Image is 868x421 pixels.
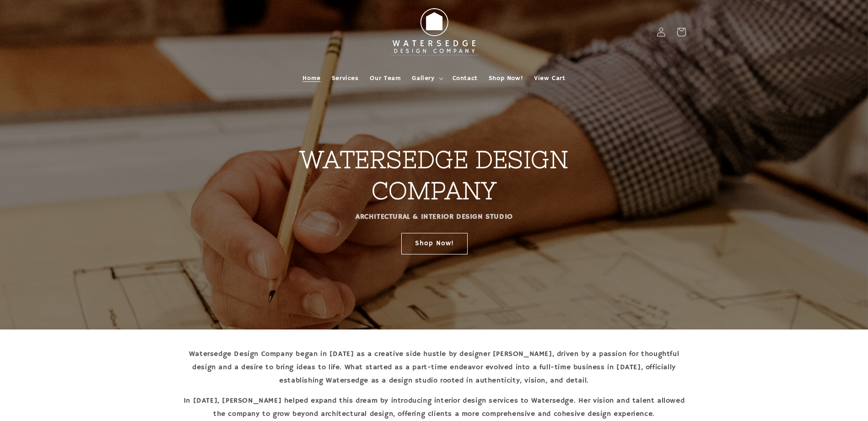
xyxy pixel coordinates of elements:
[447,69,483,88] a: Contact
[489,74,523,82] span: Shop Now!
[356,212,513,221] strong: ARCHITECTURAL & INTERIOR DESIGN STUDIO
[364,69,407,88] a: Our Team
[332,74,359,82] span: Services
[412,74,434,82] span: Gallery
[406,69,447,88] summary: Gallery
[384,4,485,60] img: Watersedge Design Co
[528,69,571,88] a: View Cart
[483,69,528,88] a: Shop Now!
[297,69,326,88] a: Home
[183,348,686,387] p: Watersedge Design Company began in [DATE] as a creative side hustle by designer [PERSON_NAME], dr...
[183,394,686,421] p: In [DATE], [PERSON_NAME] helped expand this dream by introducing interior design services to Wate...
[302,74,320,82] span: Home
[534,74,565,82] span: View Cart
[370,74,401,82] span: Our Team
[300,146,568,204] strong: WATERSEDGE DESIGN COMPANY
[453,74,478,82] span: Contact
[326,69,364,88] a: Services
[401,232,467,254] a: Shop Now!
